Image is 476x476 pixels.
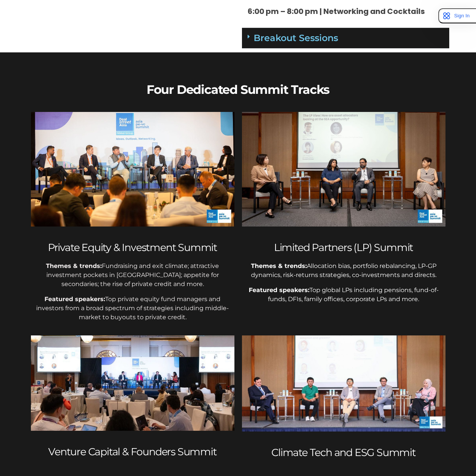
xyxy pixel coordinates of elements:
[249,286,309,294] span: Featured speakers:
[242,447,445,459] h2: Climate Tech and ESG Summit
[31,262,234,289] p: Fundraising and exit climate; attractive investment pockets in [GEOGRAPHIC_DATA]; appetite for se...
[242,242,445,254] h2: Limited Partners (LP) Summit
[254,32,338,43] a: Breakout Sessions
[31,295,234,322] p: Top private equity fund managers and investors from a broad spectrum of strategies including midd...
[46,262,102,269] strong: Themes & trends:
[44,295,105,303] strong: Featured speakers:
[31,242,234,254] h2: Private Equity & Investment Summit
[268,286,439,303] span: Top global LPs including pensions, fund-of-funds, DFIs, family offices, corporate LPs and more.
[147,82,329,97] b: Four Dedicated Summit Tracks
[251,262,438,279] span: Allocation bias, portfolio rebalancing, LP-GP dynamics, risk-returns strategies, co-investments a...
[248,6,425,17] strong: 6:00 pm – 8:00 pm | Networking and Cocktails
[31,446,234,458] h2: Venture Capital & Founders Summit​
[251,262,307,269] span: Themes & trends:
